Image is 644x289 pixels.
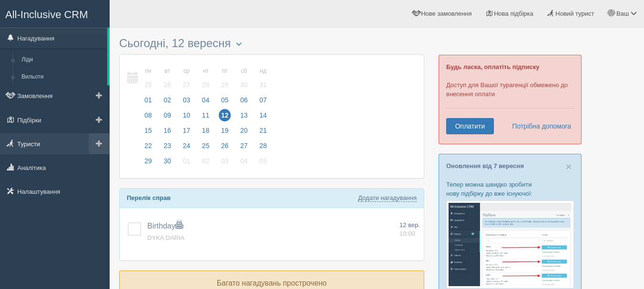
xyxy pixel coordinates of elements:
span: 10:00 [399,230,415,237]
span: 18 [200,124,212,137]
a: Оплатити [446,118,494,134]
span: 28 [200,79,212,91]
span: × [566,161,572,172]
a: пн 25 [139,62,157,95]
div: Доступ для Вашої турагенції обмежено до внесення оплати [439,55,582,144]
a: 17 [177,125,195,140]
a: 15 [139,125,157,140]
a: 04 [235,156,253,171]
a: 03 [216,156,234,171]
span: 21 [257,124,269,137]
span: 01 [142,94,154,106]
span: 10 [180,109,193,121]
span: All-Inclusive CRM [5,9,88,20]
span: 12 [219,109,231,121]
span: 08 [142,109,154,121]
span: Нова підбірка [494,10,533,17]
a: чт 28 [197,62,215,95]
span: 27 [180,79,193,91]
a: 19 [216,125,234,140]
span: 03 [219,155,231,167]
a: 05 [216,95,234,110]
a: 30 [158,156,176,171]
p: Тепер можна швидко зробити нову підбірку до вже існуючої: [446,180,574,198]
span: 29 [142,155,154,167]
b: Перелік справ [127,194,171,201]
a: DYKA DARIA [147,234,184,241]
button: Close [566,161,572,171]
a: 21 [254,125,270,140]
a: 26 [216,140,234,156]
span: 13 [238,109,250,121]
span: 26 [219,140,231,152]
a: Вильоти [17,69,107,86]
span: 11 [200,109,212,121]
a: сб 30 [235,62,253,95]
span: 26 [161,79,174,91]
span: 30 [161,155,174,167]
span: 25 [142,79,154,91]
span: Новий турист [555,10,594,17]
a: 02 [158,95,176,110]
a: Birthday [147,222,183,230]
span: 20 [238,124,250,137]
a: вт 26 [158,62,176,95]
img: %D0%BF%D1%96%D0%B4%D0%B1%D1%96%D1%80%D0%BA%D0%B0-%D1%82%D1%83%D1%80%D0%B8%D1%81%D1%82%D1%83-%D1%8... [446,200,574,289]
a: 23 [158,140,176,156]
small: ср [180,67,193,75]
a: 11 [197,110,215,125]
a: 12 [216,110,234,125]
a: 27 [235,140,253,156]
a: 16 [158,125,176,140]
a: 20 [235,125,253,140]
a: 03 [177,95,195,110]
a: 07 [254,95,270,110]
a: пт 29 [216,62,234,95]
a: 01 [177,156,195,171]
span: 31 [257,79,269,91]
span: 25 [200,140,212,152]
span: Ваш [616,10,629,17]
span: 16 [161,124,174,137]
a: 09 [158,110,176,125]
span: 07 [257,94,269,106]
b: Будь ласка, оплатіть підписку [446,63,539,70]
a: All-Inclusive CRM [0,0,109,27]
span: 14 [257,109,269,121]
small: пт [219,67,231,75]
span: 22 [142,140,154,152]
a: 29 [139,156,157,171]
span: 06 [238,94,250,106]
a: нд 31 [254,62,270,95]
span: 03 [180,94,193,106]
small: вт [161,67,174,75]
span: 01 [180,155,193,167]
span: 15 [142,124,154,137]
small: сб [238,67,250,75]
span: 04 [200,94,212,106]
a: 28 [254,140,270,156]
span: 30 [238,79,250,91]
span: 29 [219,79,231,91]
a: 22 [139,140,157,156]
span: 02 [161,94,174,106]
span: 27 [238,140,250,152]
a: 12 вер. 10:00 [399,221,420,239]
a: Потрібна допомога [506,118,572,134]
a: 06 [235,95,253,110]
a: Додати нагадування [358,194,417,202]
h3: Сьогодні, 12 вересня [119,37,424,50]
span: 05 [257,155,269,167]
a: 04 [197,95,215,110]
span: 23 [161,140,174,152]
span: 28 [257,140,269,152]
a: ср 27 [177,62,195,95]
a: 10 [177,110,195,125]
span: Нове замовлення [421,10,471,17]
span: 09 [161,109,174,121]
a: 08 [139,110,157,125]
a: 05 [254,156,270,171]
p: Багато нагадувань прострочено [127,278,417,289]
